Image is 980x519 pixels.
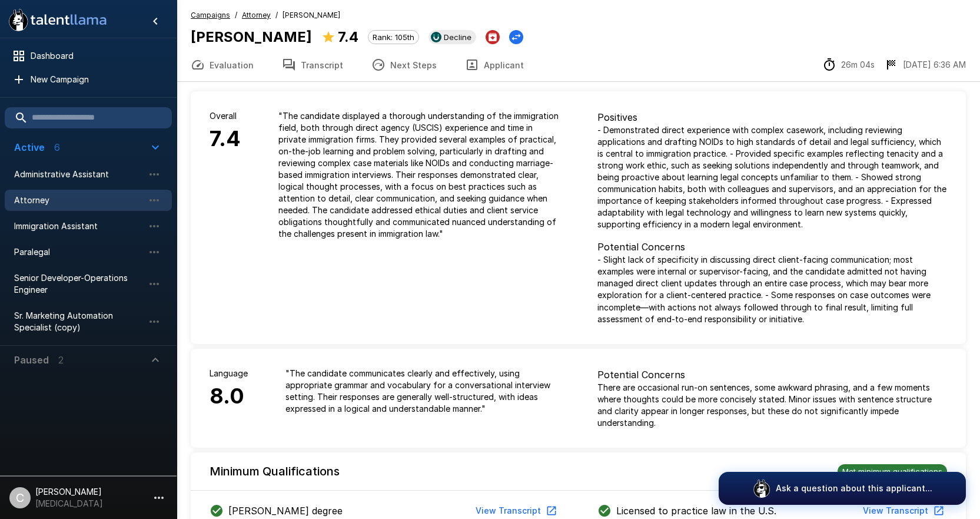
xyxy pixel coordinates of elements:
[597,368,948,382] p: Potential Concerns
[242,11,271,19] u: Attorney
[338,28,358,45] b: 7.4
[278,110,560,240] p: " The candidate displayed a thorough understanding of the immigration field, both through direct ...
[268,48,357,81] button: Transcript
[285,368,560,415] p: " The candidate communicates clearly and effectively, using appropriate grammar and vocabulary fo...
[597,382,948,429] p: There are occasional run-on sentences, some awkward phrasing, and a few moments where thoughts co...
[210,122,241,156] h6: 7.4
[431,32,441,42] img: ukg_logo.jpeg
[228,504,343,518] p: [PERSON_NAME] degree
[428,30,476,44] div: View profile in UKG
[719,472,966,505] button: Ask a question about this applicant...
[903,59,966,71] p: [DATE] 6:36 AM
[752,479,771,498] img: logo_glasses@2x.png
[235,9,237,21] span: /
[439,32,476,42] span: Decline
[597,254,948,325] p: - Slight lack of specificity in discussing direct client-facing communication; most examples were...
[616,504,776,518] p: Licensed to practice law in the U.S.
[776,482,932,494] p: Ask a question about this applicant...
[822,58,875,72] div: The time between starting and completing the interview
[210,462,340,481] h6: Minimum Qualifications
[191,11,230,19] u: Campaigns
[177,48,268,81] button: Evaluation
[210,110,241,122] p: Overall
[597,110,948,124] p: Positives
[597,240,948,254] p: Potential Concerns
[357,48,451,81] button: Next Steps
[884,58,966,72] div: The date and time when the interview was completed
[191,28,312,45] b: [PERSON_NAME]
[486,30,500,44] button: Archive Applicant
[210,368,248,379] p: Language
[841,59,875,71] p: 26m 04s
[275,9,278,21] span: /
[597,124,948,230] p: - Demonstrated direct experience with complex casework, including reviewing applications and draf...
[368,32,418,42] span: Rank: 105th
[509,30,523,44] button: Change Stage
[210,379,248,414] h6: 8.0
[838,467,947,476] span: Met minimum qualifications
[283,9,340,21] span: [PERSON_NAME]
[451,48,538,81] button: Applicant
